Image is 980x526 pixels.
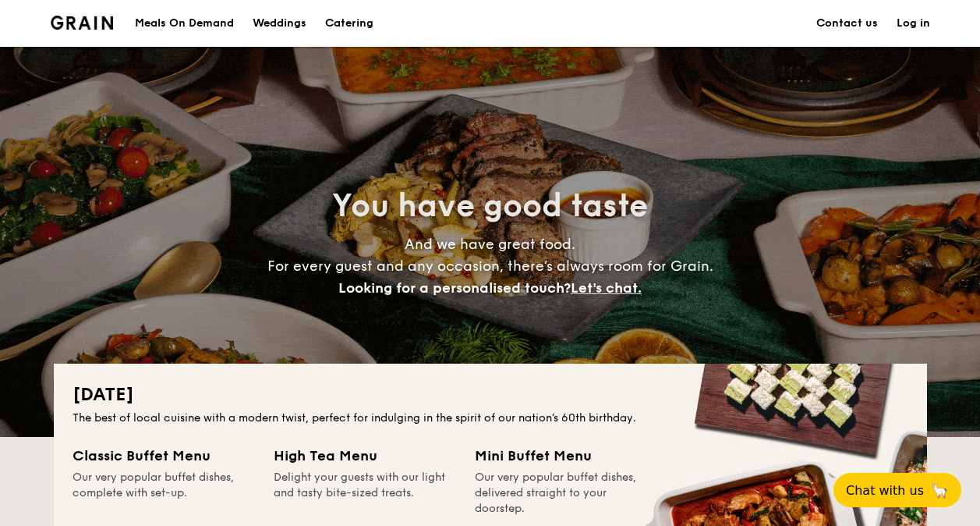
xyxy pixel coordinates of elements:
[73,410,908,426] div: The best of local cuisine with a modern twist, perfect for indulging in the spirit of our nation’...
[73,445,255,467] div: Classic Buffet Menu
[73,382,908,407] h2: [DATE]
[475,470,657,517] div: Our very popular buffet dishes, delivered straight to your doorstep.
[51,16,114,30] img: Grain
[338,279,571,297] span: Looking for a personalised touch?
[267,236,713,297] span: And we have great food. For every guest and any occasion, there’s always room for Grain.
[930,482,949,499] span: 🦙
[846,483,924,498] span: Chat with us
[833,473,961,507] button: Chat with us🦙
[51,16,114,30] a: Logotype
[73,470,255,517] div: Our very popular buffet dishes, complete with set-up.
[274,445,456,467] div: High Tea Menu
[571,279,642,297] span: Let's chat.
[332,187,648,225] span: You have good taste
[475,445,657,467] div: Mini Buffet Menu
[274,470,456,517] div: Delight your guests with our light and tasty bite-sized treats.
